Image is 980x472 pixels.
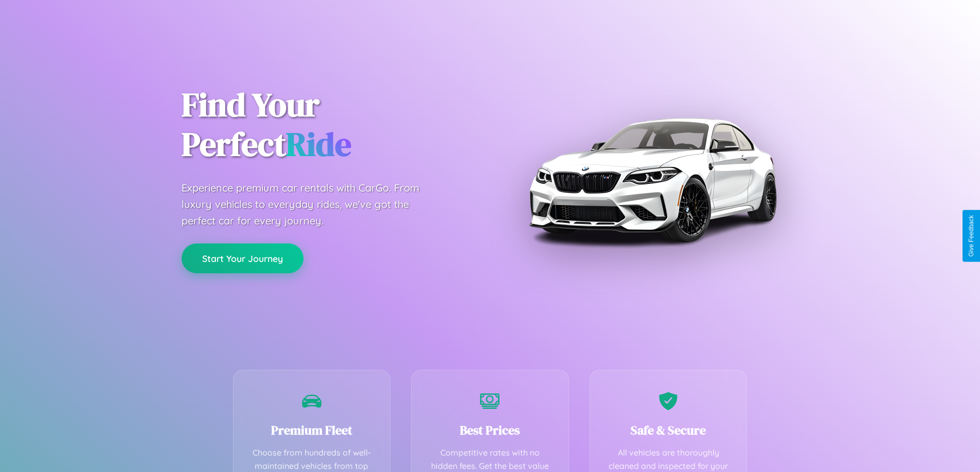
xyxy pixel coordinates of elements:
h3: Premium Fleet [249,422,375,439]
h3: Best Prices [427,422,553,439]
h3: Safe & Secure [605,422,732,439]
p: Experience premium car rentals with CarGo. From luxury vehicles to everyday rides, we've got the ... [182,180,439,229]
button: Start Your Journey [182,243,304,273]
div: Give Feedback [968,215,975,257]
img: Premium BMW car rental vehicle [524,51,781,308]
span: Ride [286,122,351,166]
h1: Find Your Perfect [182,85,475,164]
